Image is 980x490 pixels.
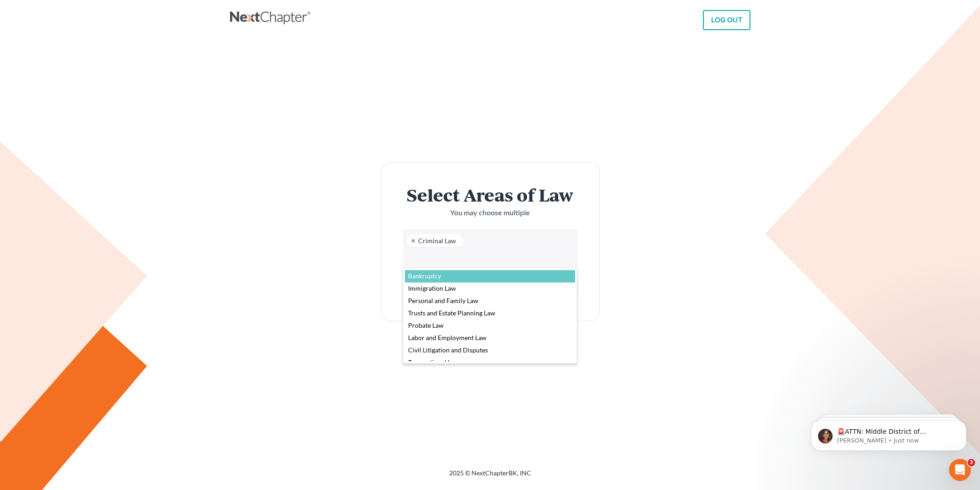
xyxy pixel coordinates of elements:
[405,320,575,332] div: Probate Law
[405,344,575,357] div: Civil Litigation and Disputes
[405,270,575,282] div: Bankruptcy
[405,332,575,344] div: Labor and Employment Law
[968,459,975,466] span: 3
[405,307,575,320] div: Trusts and Estate Planning Law
[949,459,971,481] iframe: Intercom live chat
[797,401,980,465] iframe: Intercom notifications message
[405,295,575,307] div: Personal and Family Law
[405,282,575,295] div: Immigration Law
[405,357,575,369] div: Transactional Law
